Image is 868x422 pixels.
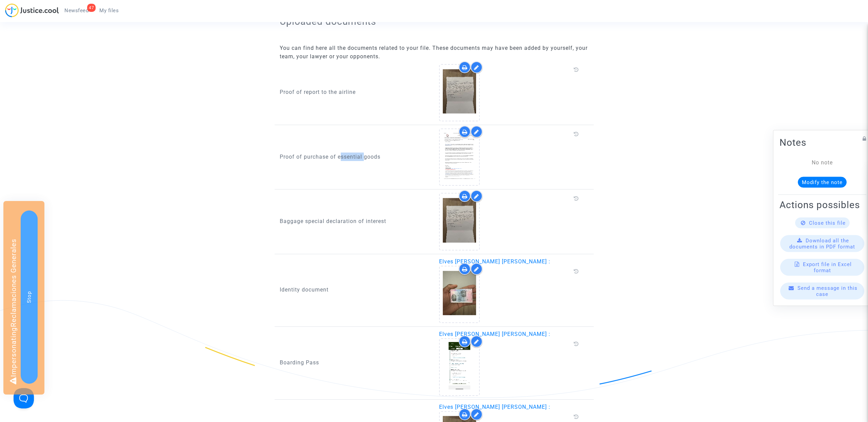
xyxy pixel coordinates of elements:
div: Impersonating [3,201,44,395]
p: Boarding Pass [280,358,429,367]
p: Identity document [280,285,429,294]
h2: Actions possibles [780,199,865,210]
div: No note [790,158,855,166]
h2: Notes [780,136,865,148]
div: 47 [87,4,96,12]
span: Newsfeed [64,7,88,14]
span: Elves [PERSON_NAME] [PERSON_NAME] : [439,258,550,265]
p: Baggage special declaration of interest [280,217,429,225]
p: Proof of purchase of essential goods [280,153,429,161]
span: Stop [26,291,32,303]
a: My files [94,5,124,16]
span: My files [99,7,119,14]
p: Proof of report to the airline [280,88,429,96]
img: jc-logo.svg [5,3,59,17]
span: You can find here all the documents related to your file. These documents may have been added by ... [280,45,588,60]
button: Modify the note [798,177,847,187]
span: Close this file [809,220,846,226]
span: Elves [PERSON_NAME] [PERSON_NAME] : [439,404,550,410]
iframe: Help Scout Beacon - Open [14,388,34,408]
span: Download all the documents in PDF format [789,237,855,249]
a: 47Newsfeed [59,5,94,16]
span: Export file in Excel format [803,261,852,273]
button: Stop [21,210,38,384]
span: Send a message in this case [797,285,857,297]
span: Elves [PERSON_NAME] [PERSON_NAME] : [439,331,550,337]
